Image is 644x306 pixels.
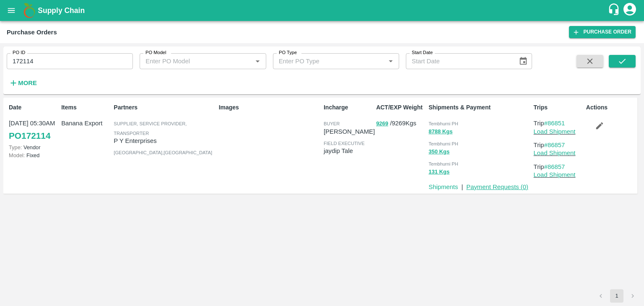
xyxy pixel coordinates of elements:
input: Enter PO Type [275,56,372,67]
p: [PERSON_NAME] [324,127,375,136]
div: | [458,179,463,192]
a: #86851 [544,120,565,127]
span: Supplier, Service Provider, Transporter [114,121,187,135]
a: Shipments [428,184,458,190]
span: buyer [324,121,340,126]
span: field executive [324,141,365,146]
p: Shipments & Payment [428,103,530,112]
button: 8788 Kgs [428,127,452,137]
a: Load Shipment [534,128,576,135]
a: Payment Requests (0) [466,184,528,190]
p: Trip [534,140,583,150]
input: Start Date [406,53,512,69]
span: Tembhurni PH [428,161,458,166]
p: Trip [534,162,583,171]
p: P Y Enterprises [114,136,215,145]
a: Load Shipment [534,171,576,178]
button: Choose date [515,53,531,69]
p: Partners [114,103,215,112]
button: page 1 [610,289,623,303]
p: jaydip Tale [324,146,373,156]
nav: pagination navigation [593,289,641,303]
p: Date [9,103,58,112]
a: PO172114 [9,128,50,143]
strong: More [18,80,37,86]
button: open drawer [2,1,21,20]
p: ACT/EXP Weight [376,103,425,112]
div: account of current user [622,2,637,19]
a: #86857 [544,142,565,148]
span: Type: [9,144,22,150]
b: Supply Chain [38,6,85,15]
span: Tembhurni PH [428,121,458,126]
button: More [7,76,39,90]
label: PO Type [279,49,297,56]
a: Supply Chain [38,5,608,16]
p: Images [219,103,320,112]
p: Actions [586,103,635,112]
span: [GEOGRAPHIC_DATA] , [GEOGRAPHIC_DATA] [114,150,212,155]
button: 131 Kgs [428,167,449,177]
p: [DATE] 05:30AM [9,119,58,128]
p: Trips [534,103,583,112]
input: Enter PO Model [142,56,239,67]
span: Model: [9,152,25,158]
span: Tembhurni PH [428,141,458,146]
a: Load Shipment [534,150,576,156]
a: Purchase Order [569,26,636,38]
label: PO Model [145,49,166,56]
p: Banana Export [61,119,110,128]
p: Vendor [9,143,58,151]
a: #86857 [544,163,565,170]
label: Start Date [412,49,433,56]
button: Open [385,56,396,67]
p: / 9269 Kgs [376,119,425,128]
img: logo [21,2,38,19]
div: Purchase Orders [7,27,57,38]
p: Items [61,103,110,112]
input: Enter PO ID [7,53,133,69]
button: 9269 [376,119,388,129]
label: PO ID [13,49,25,56]
div: customer-support [608,3,622,18]
p: Incharge [324,103,373,112]
button: Open [252,56,263,67]
p: Fixed [9,151,58,159]
button: 350 Kgs [428,147,449,157]
p: Trip [534,119,583,128]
